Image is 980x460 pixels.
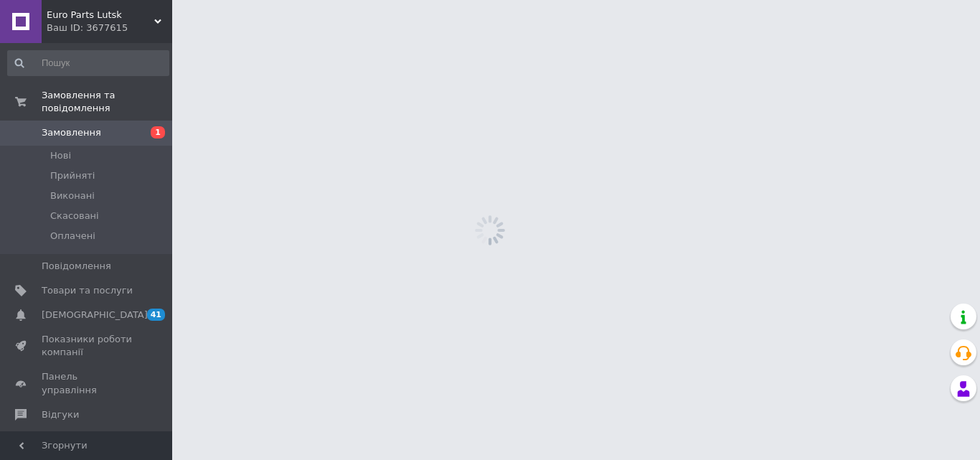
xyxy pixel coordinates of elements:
span: Прийняті [50,169,95,182]
span: Показники роботи компанії [42,333,133,359]
span: Замовлення [42,126,101,139]
span: Замовлення та повідомлення [42,89,172,115]
span: 1 [151,126,165,139]
span: [DEMOGRAPHIC_DATA] [42,309,148,321]
span: Панель управління [42,370,133,396]
span: Оплачені [50,230,95,243]
span: Відгуки [42,408,79,421]
div: Ваш ID: 3677615 [47,22,172,34]
span: Euro Parts Lutsk [47,9,154,22]
span: Скасовані [50,210,99,222]
span: Виконані [50,189,95,202]
span: Нові [50,149,71,162]
span: Товари та послуги [42,284,133,297]
span: 41 [147,309,165,321]
span: Повідомлення [42,260,111,273]
input: Пошук [7,50,169,76]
